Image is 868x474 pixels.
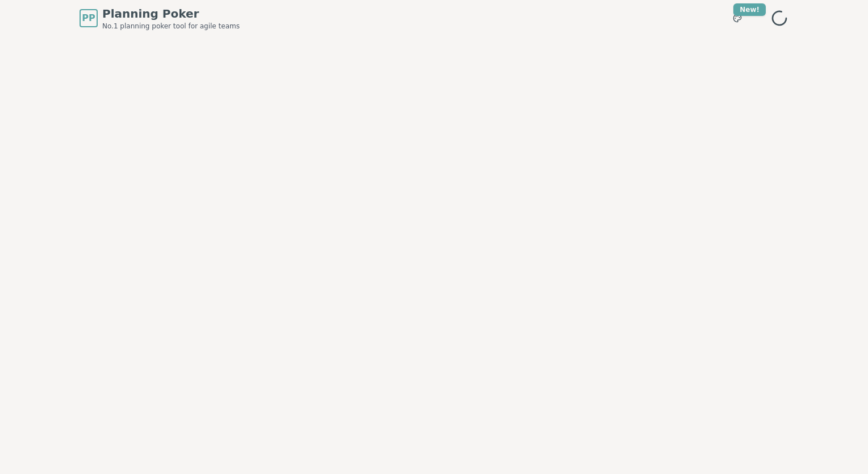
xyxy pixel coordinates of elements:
span: No.1 planning poker tool for agile teams [102,22,240,31]
div: New! [733,3,766,16]
button: New! [727,8,748,28]
a: PPPlanning PokerNo.1 planning poker tool for agile teams [80,6,240,31]
span: PP [82,11,95,25]
span: Planning Poker [102,6,240,22]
